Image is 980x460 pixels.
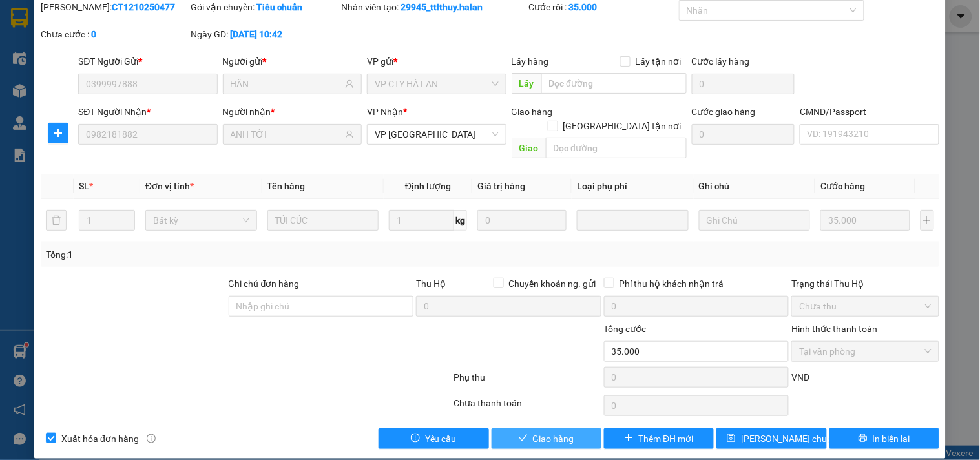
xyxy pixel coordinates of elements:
[614,277,729,291] span: Phí thu hộ khách nhận trả
[512,107,553,117] span: Giao hàng
[416,278,446,289] span: Thu Hộ
[800,105,939,119] div: CMND/Passport
[492,428,601,449] button: checkGiao hàng
[558,119,687,133] span: [GEOGRAPHIC_DATA] tận nơi
[41,27,188,41] div: Chưa cước :
[56,432,144,446] span: Xuất hóa đơn hàng
[533,432,574,446] span: Giao hàng
[91,29,96,39] b: 0
[147,434,156,443] span: info-circle
[791,372,809,382] span: VND
[405,181,451,191] span: Định lượng
[799,342,931,361] span: Tại văn phòng
[425,432,457,446] span: Yêu cầu
[78,54,217,68] div: SĐT Người Gửi
[411,434,420,444] span: exclamation-circle
[546,138,687,158] input: Dọc đường
[799,297,931,316] span: Chưa thu
[512,56,549,67] span: Lấy hàng
[257,2,303,12] b: Tiêu chuẩn
[716,428,826,449] button: save[PERSON_NAME] chuyển hoàn
[145,181,194,191] span: Đơn vị tính
[153,211,249,230] span: Bất kỳ
[375,74,498,94] span: VP CTY HÀ LAN
[231,77,342,91] input: Tên người gửi
[79,181,89,191] span: SL
[692,107,756,117] label: Cước giao hàng
[367,54,506,68] div: VP gửi
[223,105,362,119] div: Người nhận
[791,277,939,291] div: Trạng thái Thu Hộ
[692,124,795,145] input: Cước giao hàng
[48,123,68,143] button: plus
[48,128,68,138] span: plus
[921,210,934,231] button: plus
[727,434,736,444] span: save
[452,370,602,393] div: Phụ thu
[46,247,379,262] div: Tổng: 1
[112,2,175,12] b: CT1210250477
[401,2,483,12] b: 29945_ttlthuy.halan
[519,434,528,444] span: check
[512,138,546,158] span: Giao
[267,210,379,231] input: VD: Bàn, Ghế
[78,105,217,119] div: SĐT Người Nhận
[791,324,877,334] label: Hình thức thanh toán
[454,210,467,231] span: kg
[604,324,647,334] span: Tổng cước
[638,432,693,446] span: Thêm ĐH mới
[477,181,525,191] span: Giá trị hàng
[231,29,283,39] b: [DATE] 10:42
[504,277,601,291] span: Chuyển khoản ng. gửi
[692,74,795,94] input: Cước lấy hàng
[569,2,598,12] b: 35.000
[231,127,342,141] input: Tên người nhận
[512,73,541,94] span: Lấy
[873,432,910,446] span: In biên lai
[624,434,633,444] span: plus
[477,210,567,231] input: 0
[820,210,910,231] input: 0
[541,73,687,94] input: Dọc đường
[229,296,414,317] input: Ghi chú đơn hàng
[367,107,403,117] span: VP Nhận
[820,181,865,191] span: Cước hàng
[345,130,354,139] span: user
[692,56,750,67] label: Cước lấy hàng
[191,27,339,41] div: Ngày GD:
[229,278,300,289] label: Ghi chú đơn hàng
[572,174,694,199] th: Loại phụ phí
[631,54,687,68] span: Lấy tận nơi
[46,210,67,231] button: delete
[452,396,602,419] div: Chưa thanh toán
[267,181,306,191] span: Tên hàng
[741,432,864,446] span: [PERSON_NAME] chuyển hoàn
[694,174,816,199] th: Ghi chú
[379,428,488,449] button: exclamation-circleYêu cầu
[829,428,939,449] button: printerIn biên lai
[375,125,498,144] span: VP Hà Đông
[604,428,714,449] button: plusThêm ĐH mới
[859,434,868,444] span: printer
[699,210,811,231] input: Ghi Chú
[345,79,354,89] span: user
[223,54,362,68] div: Người gửi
